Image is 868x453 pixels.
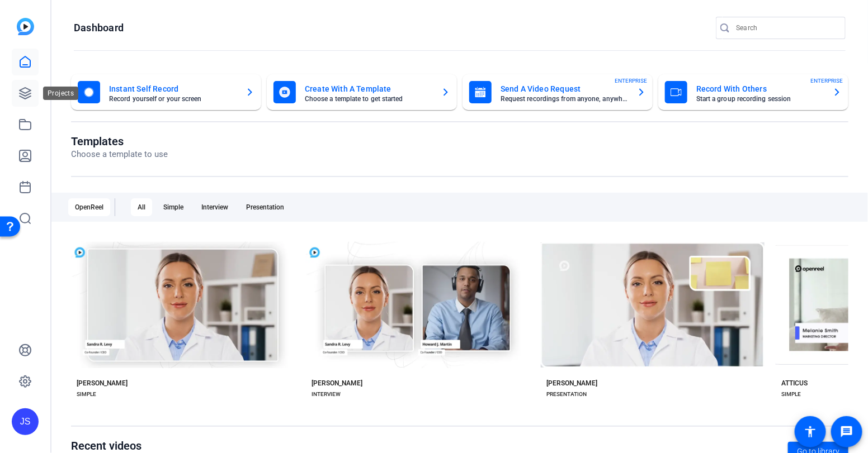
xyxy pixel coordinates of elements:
div: PRESENTATION [546,390,587,399]
mat-card-title: Record With Others [696,82,824,96]
h1: Recent videos [71,439,179,452]
p: Choose a template to use [71,148,168,161]
div: INTERVIEW [312,390,341,399]
h1: Dashboard [74,21,124,35]
div: JS [12,408,39,435]
div: Simple [157,198,190,216]
mat-card-subtitle: Choose a template to get started [305,96,432,102]
div: [PERSON_NAME] [77,379,128,388]
div: Projects [43,87,78,100]
div: SIMPLE [781,390,801,399]
div: SIMPLE [77,390,96,399]
img: blue-gradient.svg [17,18,34,35]
span: ENTERPRISE [615,77,647,85]
button: Instant Self RecordRecord yourself or your screen [71,74,261,110]
div: Presentation [239,198,291,216]
mat-card-title: Instant Self Record [109,82,237,96]
button: Record With OthersStart a group recording sessionENTERPRISE [658,74,848,110]
button: Send A Video RequestRequest recordings from anyone, anywhereENTERPRISE [463,74,653,110]
div: [PERSON_NAME] [312,379,362,388]
span: ENTERPRISE [810,77,843,85]
mat-card-title: Create With A Template [305,82,432,96]
mat-card-subtitle: Request recordings from anyone, anywhere [501,96,628,102]
mat-icon: message [840,425,853,438]
div: All [131,198,152,216]
div: [PERSON_NAME] [546,379,597,388]
mat-icon: accessibility [804,425,817,438]
mat-card-title: Send A Video Request [501,82,628,96]
div: OpenReel [68,198,110,216]
mat-card-subtitle: Record yourself or your screen [109,96,237,102]
mat-card-subtitle: Start a group recording session [696,96,824,102]
div: ATTICUS [781,379,808,388]
h1: Templates [71,135,168,148]
div: Interview [195,198,235,216]
input: Search [736,21,837,35]
button: Create With A TemplateChoose a template to get started [267,74,457,110]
